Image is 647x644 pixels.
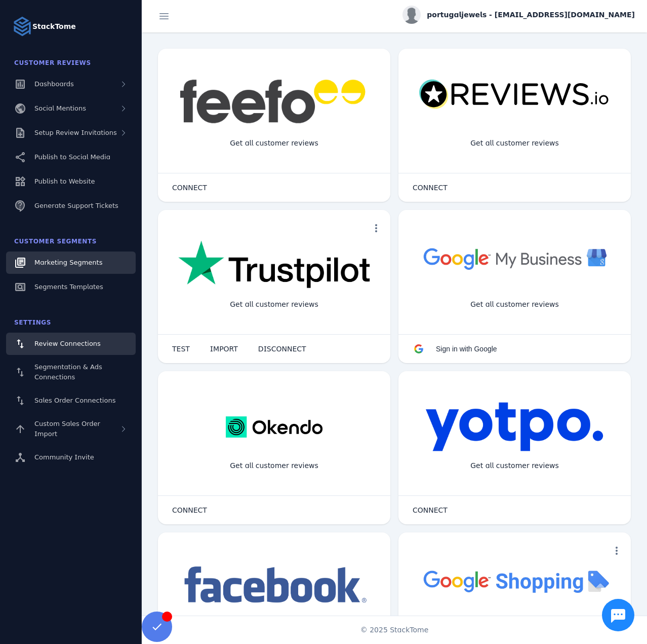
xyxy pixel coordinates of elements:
img: facebook.png [178,563,370,608]
span: CONNECT [413,184,448,191]
span: Community Invite [34,453,94,461]
a: Segments Templates [6,276,136,298]
button: CONNECT [162,500,217,520]
span: Dashboards [34,80,74,88]
span: CONNECT [172,507,207,514]
span: DISCONNECT [258,345,306,352]
a: Sales Order Connections [6,389,136,412]
a: Segmentation & Ads Connections [6,357,136,387]
span: Publish to Website [34,177,95,185]
button: more [606,541,627,561]
a: Publish to Social Media [6,146,136,168]
button: TEST [162,339,200,359]
button: CONNECT [402,177,458,198]
button: more [366,218,386,238]
div: Get all customer reviews [462,130,567,157]
img: feefo.png [178,79,370,124]
span: Segmentation & Ads Connections [34,363,102,381]
span: Marketing Segments [34,259,102,266]
span: portugaljewels - [EMAIL_ADDRESS][DOMAIN_NAME] [427,10,635,20]
div: Get all customer reviews [462,452,567,479]
span: Sales Order Connections [34,397,115,404]
div: Get all customer reviews [222,452,327,479]
span: IMPORT [210,345,238,352]
span: Customer Reviews [14,59,91,66]
a: Publish to Website [6,170,136,193]
span: Customer Segments [14,238,97,245]
button: Sign in with Google [402,339,507,359]
img: profile.jpg [402,6,421,24]
span: Segments Templates [34,283,103,291]
button: CONNECT [402,500,458,520]
button: portugaljewels - [EMAIL_ADDRESS][DOMAIN_NAME] [402,6,635,24]
button: CONNECT [162,177,217,198]
a: Generate Support Tickets [6,195,136,217]
span: Review Connections [34,340,101,347]
a: Review Connections [6,333,136,355]
span: Publish to Social Media [34,153,110,161]
div: Get all customer reviews [462,291,567,318]
img: reviewsio.svg [419,79,611,110]
a: Community Invite [6,446,136,469]
button: DISCONNECT [248,339,316,359]
span: TEST [172,345,190,352]
span: CONNECT [413,507,448,514]
span: Setup Review Invitations [34,129,117,136]
img: googlebusiness.png [419,240,611,276]
span: Social Mentions [34,104,86,112]
div: Get all customer reviews [222,130,327,157]
div: Get all customer reviews [222,291,327,318]
span: Sign in with Google [436,345,497,353]
img: googleshopping.png [419,563,611,599]
span: Generate Support Tickets [34,202,118,209]
a: Marketing Segments [6,252,136,274]
div: Import Products from Google [455,614,574,640]
span: © 2025 StackTome [360,625,429,635]
span: Custom Sales Order Import [34,420,100,438]
button: IMPORT [200,339,248,359]
img: yotpo.png [425,402,604,452]
span: Settings [14,319,51,326]
img: Logo image [12,16,32,37]
span: CONNECT [172,184,207,191]
img: okendo.webp [226,402,322,452]
strong: StackTome [32,21,76,32]
img: trustpilot.png [178,240,370,290]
